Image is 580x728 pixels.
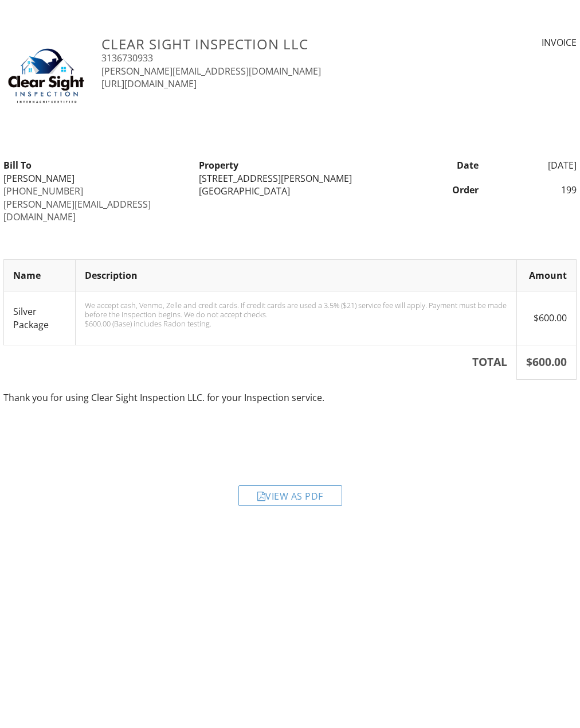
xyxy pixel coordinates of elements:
[3,185,83,197] a: [PHONE_NUMBER]
[3,198,151,223] a: [PERSON_NAME][EMAIL_ADDRESS][DOMAIN_NAME]
[3,159,32,172] strong: Bill To
[101,36,430,52] h3: Clear Sight Inspection LLC
[388,184,486,196] div: Order
[3,172,185,185] div: [PERSON_NAME]
[13,305,49,330] span: Silver Package
[101,77,197,90] a: [URL][DOMAIN_NAME]
[199,159,238,172] strong: Property
[238,485,342,506] div: View as PDF
[516,345,576,379] th: $600.00
[444,36,577,49] div: INVOICE
[85,319,507,328] p: $600.00 (Base) includes Radon testing.
[238,493,342,505] a: View as PDF
[199,185,381,197] div: [GEOGRAPHIC_DATA]
[516,291,576,345] td: $600.00
[3,36,88,120] img: B1F083FA-A204-4994-94F0-AE5DD2DB2692.jpeg
[4,345,517,379] th: TOTAL
[101,52,153,64] a: 3136730933
[3,391,577,404] p: Thank you for using Clear Sight Inspection LLC. for your Inspection service.
[516,259,576,291] th: Amount
[85,301,507,319] div: We accept cash, Venmo, Zelle and credit cards. If credit cards are used a 3.5% ($21) service fee ...
[199,172,381,185] div: [STREET_ADDRESS][PERSON_NAME]
[76,259,517,291] th: Description
[101,65,321,77] a: [PERSON_NAME][EMAIL_ADDRESS][DOMAIN_NAME]
[388,159,486,172] div: Date
[4,259,76,291] th: Name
